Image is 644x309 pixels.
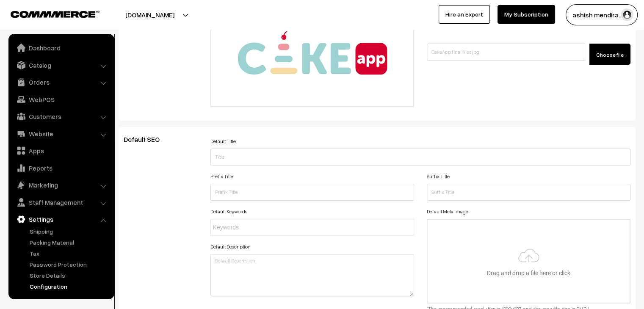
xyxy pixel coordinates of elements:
[11,160,111,176] a: Reports
[11,11,100,17] img: COMMMERCE
[124,135,170,143] span: Default SEO
[96,4,204,25] button: [DOMAIN_NAME]
[11,177,111,193] a: Marketing
[28,260,111,269] a: Password Protection
[596,52,624,58] span: Choose file
[210,173,233,180] label: Prefix Title
[427,44,585,61] input: CakeApp final files.jpg
[28,282,111,291] a: Configuration
[210,243,251,251] label: Default Description
[439,5,490,24] a: Hire an Expert
[11,195,111,210] a: Staff Management
[427,173,450,180] label: Suffix Title
[11,212,111,227] a: Settings
[427,208,468,215] label: Default Meta Image
[11,8,85,19] a: COMMMERCE
[427,184,630,201] input: Suffix Title
[11,58,111,73] a: Catalog
[28,271,111,280] a: Store Details
[210,208,247,215] label: Default Keywords
[11,92,111,107] a: WebPOS
[28,249,111,258] a: Tax
[566,4,638,25] button: ashish mendira…
[11,40,111,55] a: Dashboard
[11,126,111,141] a: Website
[498,5,555,24] a: My Subscription
[28,227,111,236] a: Shipping
[210,149,631,166] input: Title
[28,238,111,247] a: Packing Material
[210,184,414,201] input: Prefix Title
[621,8,633,21] img: user
[213,223,287,232] input: Keywords
[11,74,111,90] a: Orders
[210,138,236,145] label: Default Title
[11,109,111,124] a: Customers
[11,143,111,158] a: Apps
